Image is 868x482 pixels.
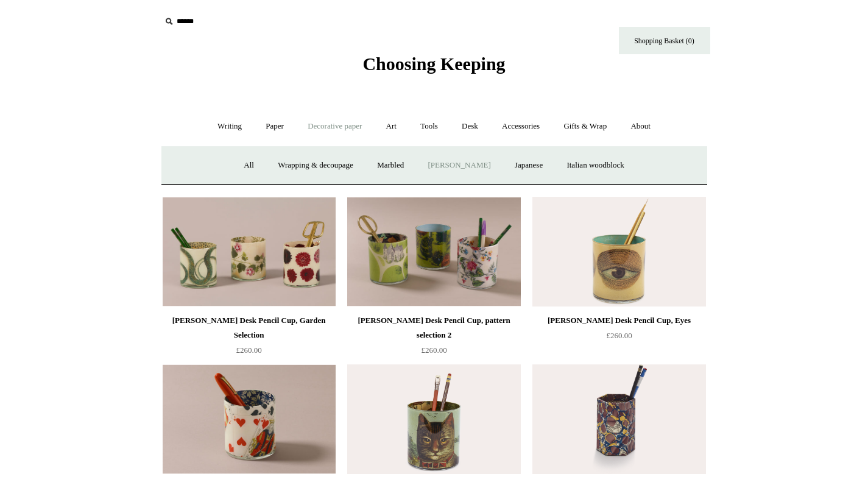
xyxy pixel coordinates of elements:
[347,313,520,363] a: [PERSON_NAME] Desk Pencil Cup, pattern selection 2 £260.00
[267,149,364,182] a: Wrapping & decoupage
[347,364,520,474] a: John Derian Desk Pencil Cup, Country Cat John Derian Desk Pencil Cup, Country Cat
[504,149,554,182] a: Japanese
[350,313,517,342] div: [PERSON_NAME] Desk Pencil Cup, pattern selection 2
[236,346,261,355] span: £260.00
[619,110,662,143] a: About
[552,110,618,143] a: Gifts & Wrap
[163,364,336,474] img: John Derian Desk Pencil Cup, Roi de Coeur
[606,331,632,340] span: £260.00
[163,197,336,307] a: John Derian Desk Pencil Cup, Garden Selection John Derian Desk Pencil Cup, Garden Selection
[409,110,449,143] a: Tools
[163,364,336,474] a: John Derian Desk Pencil Cup, Roi de Coeur John Derian Desk Pencil Cup, Roi de Coeur
[163,313,336,363] a: [PERSON_NAME] Desk Pencil Cup, Garden Selection £260.00
[421,346,446,355] span: £260.00
[619,27,710,54] a: Shopping Basket (0)
[366,149,415,182] a: Marbled
[362,54,505,74] span: Choosing Keeping
[532,364,705,474] img: Hexagonal Marbled Pen Pot - Pattern 16
[347,197,520,307] a: John Derian Desk Pencil Cup, pattern selection 2 John Derian Desk Pencil Cup, pattern selection 2
[532,197,705,307] a: John Derian Desk Pencil Cup, Eyes John Derian Desk Pencil Cup, Eyes
[347,364,520,474] img: John Derian Desk Pencil Cup, Country Cat
[347,197,520,307] img: John Derian Desk Pencil Cup, pattern selection 2
[166,313,333,342] div: [PERSON_NAME] Desk Pencil Cup, Garden Selection
[362,63,505,72] a: Choosing Keeping
[556,149,635,182] a: Italian woodblock
[297,110,373,143] a: Decorative paper
[532,197,705,307] img: John Derian Desk Pencil Cup, Eyes
[417,149,501,182] a: [PERSON_NAME]
[535,313,702,328] div: [PERSON_NAME] Desk Pencil Cup, Eyes
[532,364,705,474] a: Hexagonal Marbled Pen Pot - Pattern 16 Hexagonal Marbled Pen Pot - Pattern 16
[163,197,336,307] img: John Derian Desk Pencil Cup, Garden Selection
[491,110,551,143] a: Accessories
[233,149,265,182] a: All
[375,110,408,143] a: Art
[206,110,253,143] a: Writing
[451,110,489,143] a: Desk
[255,110,295,143] a: Paper
[532,313,705,363] a: [PERSON_NAME] Desk Pencil Cup, Eyes £260.00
